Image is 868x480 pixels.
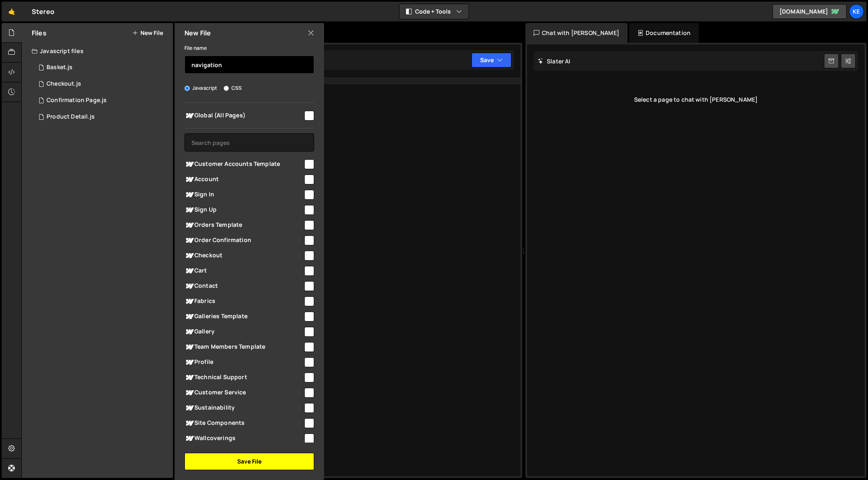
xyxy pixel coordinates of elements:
[471,53,511,68] button: Save
[184,418,303,428] span: Site Components
[772,4,847,19] a: [DOMAIN_NAME]
[184,327,303,337] span: Gallery
[184,357,303,367] span: Profile
[184,133,314,151] input: Search pages
[132,30,163,36] button: New File
[184,342,303,352] span: Team Members Template
[184,403,303,413] span: Sustainability
[184,388,303,398] span: Customer Service
[184,190,303,200] span: Sign In
[849,4,864,19] a: Ke
[32,76,173,92] div: 8215/44731.js
[184,433,303,443] span: Wallcoverings
[184,175,303,184] span: Account
[32,59,173,76] div: 8215/44666.js
[538,57,571,65] h2: Slater AI
[184,205,303,215] span: Sign Up
[184,373,303,382] span: Technical Support
[32,7,54,16] div: Stereo
[184,296,303,306] span: Fabrics
[184,44,207,52] label: File name
[534,83,858,116] div: Select a page to chat with [PERSON_NAME]
[184,56,314,74] input: Name
[47,64,72,71] div: Basket.js
[525,23,628,43] div: Chat with [PERSON_NAME]
[47,80,81,88] div: Checkout.js
[184,235,303,245] span: Order Confirmation
[47,97,107,104] div: Confirmation Page.js
[224,84,242,92] label: CSS
[184,28,211,37] h2: New File
[184,220,303,230] span: Orders Template
[47,113,95,121] div: Product Detail.js
[22,43,173,59] div: Javascript files
[224,86,229,91] input: CSS
[32,92,173,109] div: 8215/45082.js
[184,281,303,291] span: Contact
[184,251,303,261] span: Checkout
[399,4,469,19] button: Code + Tools
[184,453,314,470] button: Save File
[32,109,173,125] div: 8215/44673.js
[184,86,190,91] input: Javascript
[184,84,217,92] label: Javascript
[184,266,303,276] span: Cart
[184,312,303,322] span: Galleries Template
[32,28,47,37] h2: Files
[184,111,303,121] span: Global (All Pages)
[184,159,303,169] span: Customer Accounts Template
[629,23,699,43] div: Documentation
[2,2,22,21] a: 🤙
